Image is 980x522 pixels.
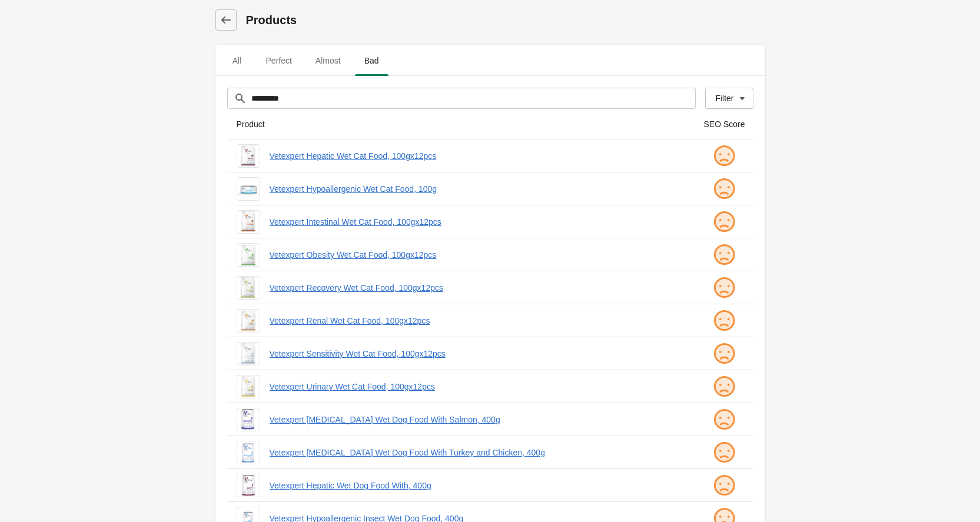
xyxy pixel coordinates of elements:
[705,88,753,109] button: Filter
[712,210,736,234] img: sad.png
[220,45,254,76] button: All
[270,216,685,228] a: Vetexpert Intestinal Wet Cat Food, 100gx12pcs
[270,414,685,425] a: Vetexpert [MEDICAL_DATA] Wet Dog Food With Salmon, 400g
[712,375,736,398] img: sad.png
[712,309,736,333] img: sad.png
[715,94,733,103] div: Filter
[712,474,736,497] img: sad.png
[304,45,353,76] button: Almost
[222,50,252,71] span: All
[712,243,736,267] img: sad.png
[712,441,736,464] img: sad.png
[270,183,685,195] a: Vetexpert Hypoallergenic Wet Cat Food, 100g
[712,408,736,431] img: sad.png
[257,50,301,71] span: Perfect
[270,249,685,261] a: Vetexpert Obesity Wet Cat Food, 100gx12pcs
[712,144,736,168] img: sad.png
[270,480,685,491] a: Vetexpert Hepatic Wet Dog Food With, 400g
[712,177,736,201] img: sad.png
[270,315,685,327] a: Vetexpert Renal Wet Cat Food, 100gx12pcs
[355,50,388,71] span: Bad
[270,348,685,360] a: Vetexpert Sensitivity Wet Cat Food, 100gx12pcs
[270,381,685,393] a: Vetexpert Urinary Wet Cat Food, 100gx12pcs
[695,109,753,139] th: SEO Score
[712,276,736,300] img: sad.png
[227,109,695,139] th: Product
[270,282,685,294] a: Vetexpert Recovery Wet Cat Food, 100gx12pcs
[270,150,685,162] a: Vetexpert Hepatic Wet Cat Food, 100gx12pcs
[246,12,765,28] h1: Products
[306,50,350,71] span: Almost
[353,45,391,76] button: Bad
[712,342,736,365] img: sad.png
[270,447,685,458] a: Vetexpert [MEDICAL_DATA] Wet Dog Food With Turkey and Chicken, 400g
[254,45,304,76] button: Perfect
